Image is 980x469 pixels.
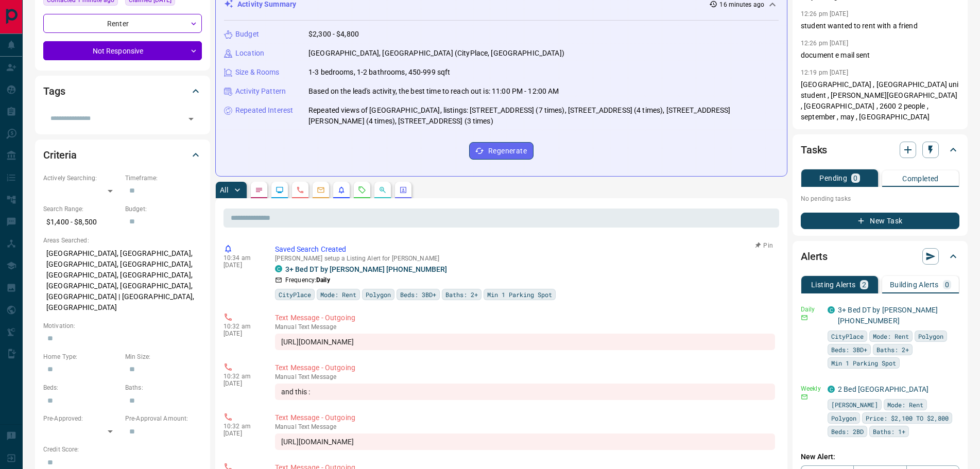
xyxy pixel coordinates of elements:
p: Pre-Approved: [43,414,120,423]
p: [DATE] [223,380,260,387]
svg: Agent Actions [399,186,407,194]
p: Listing Alerts [811,281,856,288]
span: Polygon [918,331,943,341]
p: Text Message - Outgoing [275,312,775,323]
button: New Task [801,213,959,229]
p: Size & Rooms [235,67,280,78]
span: Baths: 1+ [873,426,905,437]
p: 0 [853,175,857,182]
p: Completed [902,175,939,182]
button: Regenerate [469,142,534,160]
p: Activity Pattern [235,86,286,97]
p: Pending [819,175,847,182]
h2: Alerts [801,248,828,265]
span: Min 1 Parking Spot [487,289,552,300]
p: 10:34 am [223,254,260,262]
svg: Opportunities [379,186,387,194]
span: Polygon [366,289,391,300]
span: Baths: 2+ [445,289,478,300]
div: Not Responsive [43,41,202,60]
div: Tags [43,79,202,103]
span: manual [275,423,297,430]
p: Min Size: [125,352,202,361]
span: Mode: Rent [873,331,909,341]
svg: Lead Browsing Activity [276,186,284,194]
p: Credit Score: [43,445,202,454]
span: manual [275,323,297,331]
div: Alerts [801,244,959,269]
a: 3+ Bed DT by [PERSON_NAME] [PHONE_NUMBER] [838,306,938,325]
a: 3+ Bed DT by [PERSON_NAME] [PHONE_NUMBER] [285,265,447,273]
span: Beds: 3BD+ [400,289,436,300]
p: Text Message - Outgoing [275,362,775,373]
p: student wanted to rent with a friend [801,21,959,31]
p: Baths: [125,383,202,392]
p: 10:32 am [223,323,260,330]
p: Text Message [275,423,775,430]
span: Polygon [831,413,856,423]
p: Repeated views of [GEOGRAPHIC_DATA], listings: [STREET_ADDRESS] (7 times), [STREET_ADDRESS] (4 ti... [308,105,779,127]
p: [GEOGRAPHIC_DATA], [GEOGRAPHIC_DATA], [GEOGRAPHIC_DATA], [GEOGRAPHIC_DATA], [GEOGRAPHIC_DATA], [G... [43,245,202,316]
div: Renter [43,14,202,33]
p: No pending tasks [801,191,959,206]
h2: Tasks [801,142,827,158]
p: Pre-Approval Amount: [125,414,202,423]
p: $1,400 - $8,500 [43,214,120,231]
span: Mode: Rent [320,289,356,300]
p: New Alert: [801,451,959,462]
p: Location [235,48,264,59]
span: Beds: 2BD [831,426,864,437]
svg: Calls [296,186,304,194]
p: Timeframe: [125,173,202,183]
p: 12:26 pm [DATE] [801,10,848,18]
p: Budget: [125,204,202,214]
div: Criteria [43,143,202,167]
p: 12:19 pm [DATE] [801,69,848,76]
p: Text Message - Outgoing [275,412,775,423]
p: 10:32 am [223,423,260,430]
div: and this : [275,384,775,400]
div: condos.ca [828,306,835,314]
span: Baths: 2+ [876,344,909,355]
button: Open [184,112,198,126]
div: condos.ca [275,265,282,272]
p: Beds: [43,383,120,392]
p: Motivation: [43,321,202,331]
div: [URL][DOMAIN_NAME] [275,433,775,450]
div: Tasks [801,137,959,162]
span: CityPlace [279,289,311,300]
h2: Criteria [43,147,77,163]
p: Actively Searching: [43,173,120,183]
p: [GEOGRAPHIC_DATA], [GEOGRAPHIC_DATA] (CityPlace, [GEOGRAPHIC_DATA]) [308,48,564,59]
p: 0 [945,281,949,288]
p: 2 [862,281,866,288]
p: Based on the lead's activity, the best time to reach out is: 11:00 PM - 12:00 AM [308,86,559,97]
p: [DATE] [223,262,260,269]
p: Weekly [801,384,821,393]
p: Budget [235,29,259,40]
h2: Tags [43,83,65,99]
p: [GEOGRAPHIC_DATA] , [GEOGRAPHIC_DATA] uni student , [PERSON_NAME][GEOGRAPHIC_DATA] , [GEOGRAPHIC_... [801,79,959,123]
p: Text Message [275,323,775,331]
p: Search Range: [43,204,120,214]
p: [DATE] [223,430,260,437]
strong: Daily [316,276,330,284]
svg: Requests [358,186,366,194]
p: 12:26 pm [DATE] [801,40,848,47]
div: [URL][DOMAIN_NAME] [275,334,775,350]
p: Repeated Interest [235,105,293,116]
p: Areas Searched: [43,236,202,245]
button: Pin [749,241,779,250]
svg: Email [801,393,808,401]
svg: Emails [317,186,325,194]
p: $2,300 - $4,800 [308,29,359,40]
span: CityPlace [831,331,864,341]
div: condos.ca [828,386,835,393]
span: Mode: Rent [887,399,923,410]
svg: Notes [255,186,263,194]
p: Frequency: [285,275,330,285]
p: Text Message [275,373,775,380]
p: Building Alerts [890,281,939,288]
a: 2 Bed [GEOGRAPHIC_DATA] [838,385,929,393]
p: Daily [801,305,821,314]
